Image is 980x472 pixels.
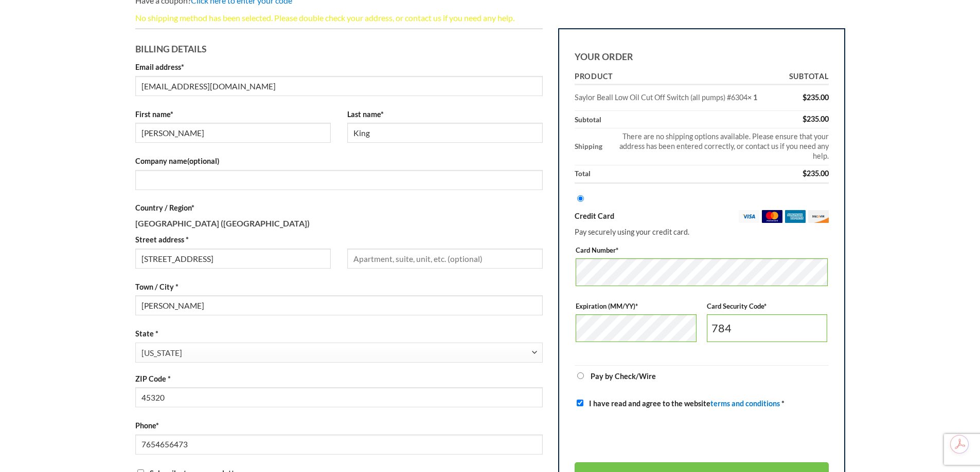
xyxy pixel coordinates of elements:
[575,226,829,238] p: Pay securely using your credit card.
[347,108,543,120] label: Last name
[141,343,531,363] span: Ohio
[135,11,845,25] div: No shipping method has been selected. Please double check your address, or contact us if you need...
[347,249,543,269] input: Apartment, suite, unit, etc. (optional)
[710,400,780,408] a: terms and conditions
[803,115,807,124] span: $
[803,115,829,124] bdi: 235.00
[135,202,543,214] label: Country / Region
[187,157,219,165] span: (optional)
[803,93,807,102] span: $
[785,210,806,223] img: amex
[575,45,829,64] h3: Your order
[803,93,829,102] bdi: 235.00
[765,69,828,86] th: Subtotal
[803,169,829,178] bdi: 235.00
[135,373,543,385] label: ZIP Code
[803,169,807,178] span: $
[576,246,828,256] label: Card Number
[589,400,780,408] span: I have read and agree to the website
[808,210,829,223] img: discover
[739,210,759,223] img: visa
[576,301,697,312] label: Expiration (MM/YY)
[135,249,331,269] input: House number and street name
[575,210,829,223] label: Credit Card
[577,400,583,407] input: I have read and agree to the websiteterms and conditions *
[135,108,331,120] label: First name
[135,328,543,339] label: State
[747,93,757,102] strong: × 1
[575,165,765,184] th: Total
[575,111,765,129] th: Subtotal
[135,234,331,246] label: Street address
[135,218,310,228] strong: [GEOGRAPHIC_DATA] ([GEOGRAPHIC_DATA])
[135,343,543,363] span: State
[707,301,828,312] label: Card Security Code
[575,69,765,86] th: Product
[707,314,828,342] input: CSC
[762,210,782,223] img: mastercard
[135,420,543,431] label: Phone
[575,86,765,111] td: Saylor Beall Low Oil Cut Off Switch (all pumps) #6304
[575,129,606,166] th: Shipping
[135,61,543,73] label: Email address
[606,129,829,166] td: There are no shipping options available. Please ensure that your address has been entered correct...
[135,281,543,293] label: Town / City
[576,241,828,357] fieldset: Payment Info
[591,372,656,381] label: Pay by Check/Wire
[135,37,543,56] h3: Billing details
[135,155,543,167] label: Company name
[575,418,731,458] iframe: reCAPTCHA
